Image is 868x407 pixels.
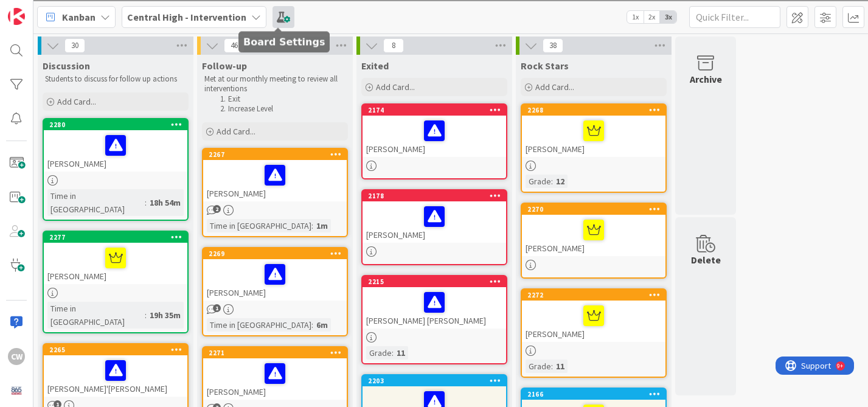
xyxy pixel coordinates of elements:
p: Met at our monthly meeting to review all interventions [204,74,345,94]
div: 2280 [49,120,187,129]
div: Grade [526,360,551,373]
div: 2203 [368,377,506,385]
div: TODO: put dlg title [5,213,863,224]
span: : [145,196,147,209]
div: 2277 [44,232,187,243]
div: 2268 [522,105,665,116]
span: : [392,346,394,360]
div: 11 [553,360,568,373]
img: avatar [8,382,25,399]
span: : [311,318,313,332]
div: 12 [553,175,568,188]
div: [PERSON_NAME] [363,116,506,157]
span: Exited [361,60,389,72]
span: Add Card... [57,96,96,107]
div: MOVE [5,324,863,335]
div: 19h 35m [147,308,184,322]
div: 2174 [368,106,506,114]
div: 1m [313,219,331,232]
span: Support [26,2,55,16]
p: Students to discuss for follow up actions [45,74,186,84]
div: Move To ... [5,27,863,38]
div: 2270[PERSON_NAME] [522,204,665,256]
div: 6m [313,318,331,332]
div: 2280 [44,119,187,130]
div: Options [5,49,863,60]
div: [PERSON_NAME] [203,358,347,400]
span: Discussion [43,60,90,72]
div: CW [8,348,25,365]
div: [PERSON_NAME] [363,201,506,243]
span: 2 [213,205,221,213]
div: 2268 [527,106,665,114]
div: 2265 [49,346,187,354]
div: Delete [5,92,863,103]
span: : [551,175,553,188]
div: 2174[PERSON_NAME] [363,105,506,157]
div: [PERSON_NAME] [203,259,347,301]
div: 2178[PERSON_NAME] [363,190,506,243]
div: 2215 [368,277,506,286]
div: CANCEL [5,237,863,248]
div: Journal [5,158,863,169]
div: 2267 [203,149,347,160]
div: Delete [5,38,863,49]
div: 2174 [363,105,506,116]
div: 2178 [363,190,506,201]
div: Television/Radio [5,191,863,202]
div: Grade [526,175,551,188]
div: Home [5,302,863,313]
span: 30 [64,38,85,53]
div: [PERSON_NAME] [522,301,665,342]
div: Time in [GEOGRAPHIC_DATA] [207,318,311,332]
span: 46 [224,38,245,53]
div: [PERSON_NAME] [203,160,347,201]
div: Sort New > Old [5,16,863,27]
span: Rock Stars [521,60,569,72]
div: 2265 [44,344,187,355]
div: 2166 [527,390,665,398]
div: JOURNAL [5,379,863,390]
div: SAVE [5,346,863,357]
div: Sign out [5,60,863,71]
div: 9+ [61,5,68,15]
div: Time in [GEOGRAPHIC_DATA] [47,302,145,329]
span: Add Card... [217,126,255,137]
span: : [145,308,147,322]
div: 2178 [368,192,506,200]
div: [PERSON_NAME]'[PERSON_NAME] [44,355,187,397]
div: MORE [5,390,863,401]
div: 2203 [363,375,506,386]
div: 2215 [363,276,506,287]
span: : [551,360,553,373]
div: 2271 [209,349,347,357]
div: 2269 [209,249,347,258]
div: 2166 [522,389,665,400]
div: Rename [5,71,863,82]
div: Magazine [5,169,863,180]
div: 2215[PERSON_NAME] [PERSON_NAME] [363,276,506,329]
div: Time in [GEOGRAPHIC_DATA] [207,219,311,232]
div: This outline has no content. Would you like to delete it? [5,259,863,270]
div: 2267[PERSON_NAME] [203,149,347,201]
div: Move to ... [5,291,863,302]
div: Grade [366,346,392,360]
div: 2268[PERSON_NAME] [522,105,665,157]
li: Increase Level [217,104,346,114]
div: ??? [5,248,863,259]
div: Visual Art [5,202,863,213]
div: 2271 [203,347,347,358]
span: 38 [543,38,563,53]
div: 18h 54m [147,196,184,209]
h5: Board Settings [243,37,325,48]
div: 2277[PERSON_NAME] [44,232,187,284]
span: Add Card... [535,82,574,92]
span: 8 [383,38,404,53]
div: [PERSON_NAME] [44,243,187,284]
div: 2267 [209,150,347,159]
div: 2272 [527,291,665,299]
div: Rename Outline [5,103,863,114]
div: 2265[PERSON_NAME]'[PERSON_NAME] [44,344,187,397]
span: Add Card... [376,82,415,92]
div: 2280[PERSON_NAME] [44,119,187,172]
